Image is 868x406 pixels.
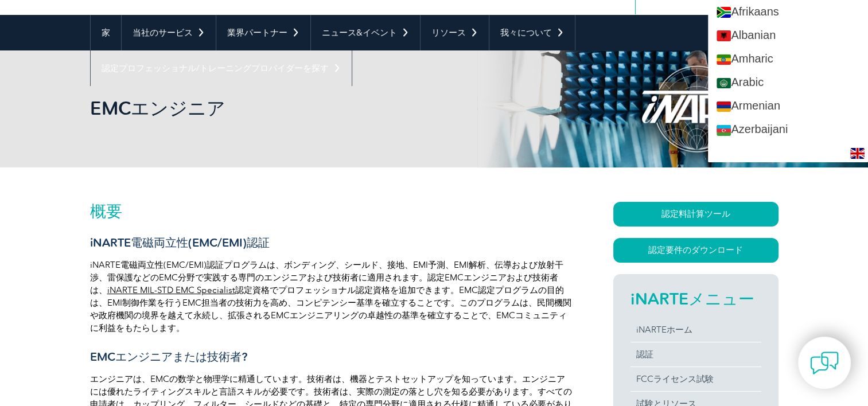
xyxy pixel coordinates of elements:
[90,350,572,364] h3: EMCエンジニアまたは技術者?
[90,202,572,220] h2: 概要
[216,15,310,50] a: 業界パートナー
[90,96,531,122] h1: EMCエンジニア
[613,238,779,263] a: 認定要件のダウンロード
[708,142,868,165] a: Basque
[850,148,865,159] img: en
[630,342,761,366] a: 認証
[717,125,731,136] img: az
[717,30,731,41] img: sq
[90,259,572,334] p: iNARTE電磁両立性(EMC/EMI)認証プログラムは、ボンディング、シールド、接地、EMI予測、EMI解析、伝導および放射干渉、雷保護などのEMC分野で実践する専門のエンジニアおよび技術者に...
[311,15,420,50] a: ニュース&イベント
[613,202,779,227] a: 認定料計算ツール
[91,15,121,50] a: 家
[90,236,572,250] h3: iNARTE電磁両立性(EMC/EMI)認証
[708,94,868,118] a: Armenian
[630,290,761,308] h2: iNARTEメニュー
[630,367,761,391] a: FCCライセンス試験
[630,318,761,342] a: iNARTEホーム
[708,24,868,47] a: Albanian
[421,15,489,50] a: リソース
[810,349,839,377] img: contact-chat.png
[122,15,216,50] a: 当社のサービス
[489,15,575,50] a: 我々について
[107,285,235,295] a: iNARTE MIL-STD EMC Specialist
[708,47,868,71] a: Amharic
[717,54,731,65] img: am
[717,101,731,112] img: hy
[708,71,868,94] a: Arabic
[708,118,868,141] a: Azerbaijani
[717,78,731,89] img: ar
[91,50,352,86] a: 認定プロフェッショナル/トレーニングプロバイダーを探す
[717,7,731,18] img: af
